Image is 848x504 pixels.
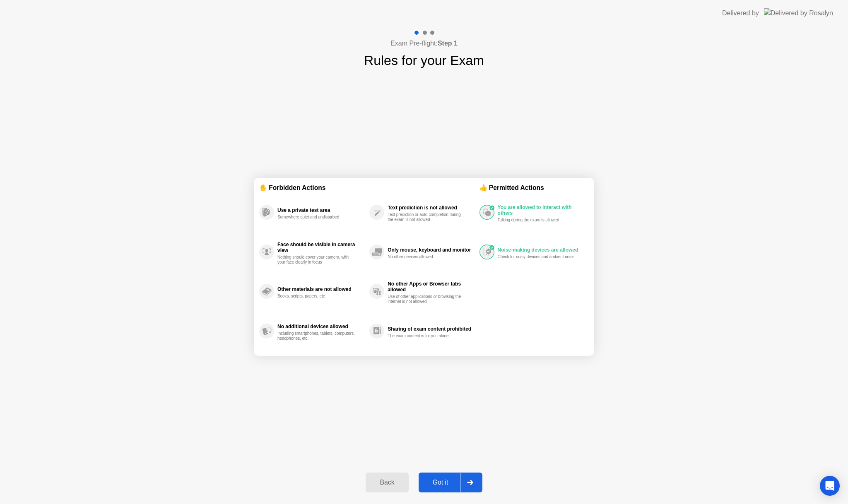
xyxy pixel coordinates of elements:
h4: Exam Pre-flight: [390,38,458,48]
div: You are allowed to interact with others [498,204,585,216]
div: 👍 Permitted Actions [479,183,589,192]
div: Use of other applications or browsing the internet is not allowed [388,294,466,304]
div: Back [368,479,406,486]
div: No other devices allowed [388,254,466,259]
h1: Rules for your Exam [364,50,484,70]
div: No other Apps or Browser tabs allowed [388,281,475,293]
div: Use a private test area [277,207,365,213]
button: Back [366,473,408,492]
div: No additional devices allowed [277,324,365,329]
img: Delivered by Rosalyn [764,8,833,18]
div: Books, scripts, papers, etc [277,294,356,299]
div: ✋ Forbidden Actions [259,183,479,192]
div: Talking during the exam is allowed [498,218,576,223]
div: Text prediction or auto-completion during the exam is not allowed [388,212,466,222]
div: Check for noisy devices and ambient noise [498,254,576,259]
div: Open Intercom Messenger [820,476,840,496]
button: Got it [419,473,482,492]
div: Text prediction is not allowed [388,205,475,211]
b: Step 1 [438,40,458,47]
div: Other materials are not allowed [277,286,365,292]
div: Nothing should cover your camera, with your face clearly in focus [277,255,356,265]
div: Face should be visible in camera view [277,242,365,253]
div: Only mouse, keyboard and monitor [388,247,475,253]
div: The exam content is for you alone [388,334,466,338]
div: Somewhere quiet and undisturbed [277,215,356,220]
div: Noise-making devices are allowed [498,247,585,253]
div: Got it [421,479,460,486]
div: Sharing of exam content prohibited [388,326,475,332]
div: Delivered by [722,8,759,18]
div: Including smartphones, tablets, computers, headphones, etc. [277,331,356,341]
